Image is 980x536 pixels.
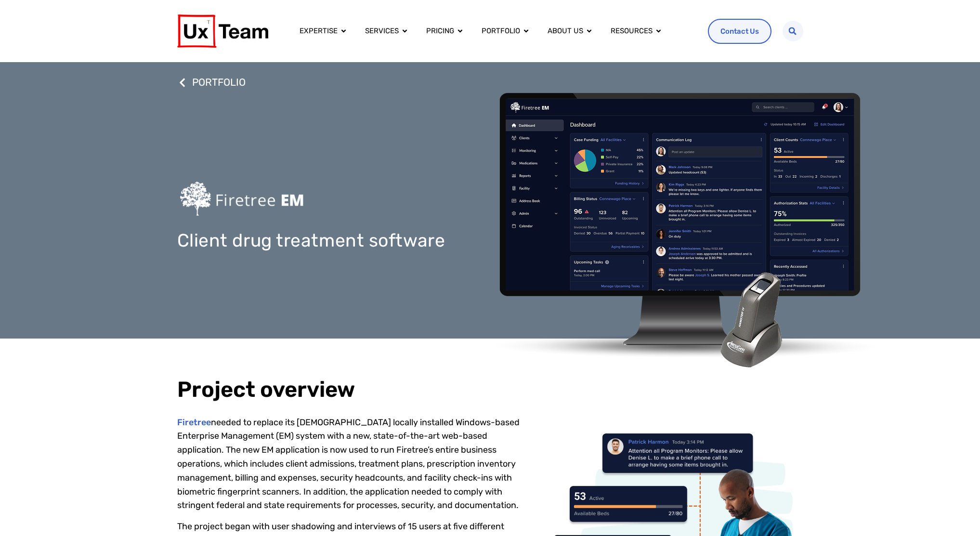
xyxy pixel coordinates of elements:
[365,26,399,37] a: Services
[720,26,759,37] span: Contact Us
[932,490,980,536] iframe: Chat Widget
[783,21,803,41] div: Search
[292,19,700,43] nav: Menu
[177,72,246,93] a: PORTFOLIO
[177,377,522,402] h2: Project overview
[708,19,771,44] a: Contact Us
[177,416,522,513] p: needed to replace its [DEMOGRAPHIC_DATA] locally installed Windows-based Enterprise Management (E...
[548,26,583,37] a: About us
[426,26,454,37] a: Pricing
[177,14,268,48] img: UX Team Logo
[300,26,338,37] a: Expertise
[292,19,700,43] div: Menu Toggle
[482,26,520,37] a: Portfolio
[190,74,246,91] span: PORTFOLIO
[611,26,653,37] a: Resources
[177,417,211,428] a: Firetree
[177,229,446,252] h1: Client drug treatment software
